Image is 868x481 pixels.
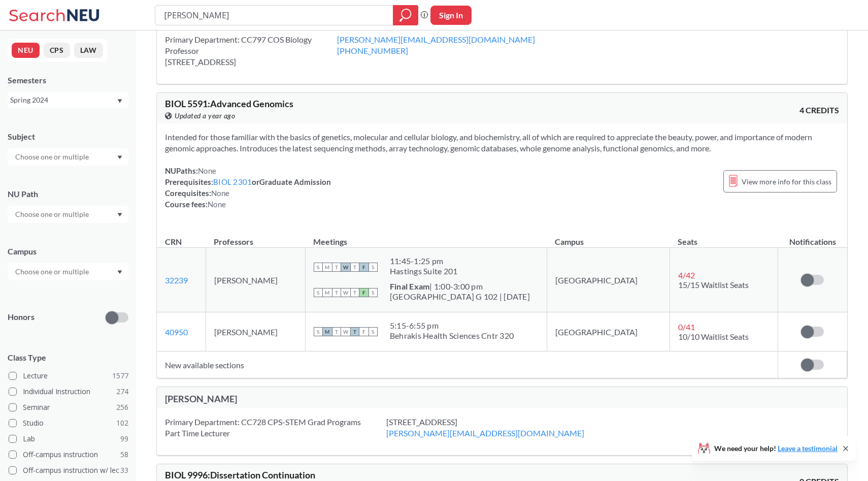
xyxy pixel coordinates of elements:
[390,292,530,302] div: [GEOGRAPHIC_DATA] G 102 | [DATE]
[8,148,128,166] div: Dropdown arrow
[323,263,332,272] span: M
[157,351,778,378] td: New available sections
[390,320,514,331] div: 5:15 - 6:55 pm
[163,7,386,24] input: Class, professor, course number, "phrase"
[386,416,610,439] div: [STREET_ADDRESS]
[165,34,337,68] div: Primary Department: CC797 COS Biology Professor [STREET_ADDRESS]
[678,280,749,290] span: 15/15 Waitlist Seats
[332,288,341,297] span: T
[386,428,584,438] a: [PERSON_NAME][EMAIL_ADDRESS][DOMAIN_NAME]
[337,35,535,44] a: [PERSON_NAME][EMAIL_ADDRESS][DOMAIN_NAME]
[116,418,128,429] span: 102
[165,393,502,404] div: [PERSON_NAME]
[9,416,128,430] label: Studio
[778,226,847,248] th: Notifications
[8,246,128,257] div: Campus
[305,226,547,248] th: Meetings
[8,75,128,86] div: Semesters
[547,248,670,312] td: [GEOGRAPHIC_DATA]
[198,166,216,175] span: None
[9,369,128,382] label: Lecture
[211,188,229,198] span: None
[10,151,95,163] input: Choose one or multiple
[8,352,128,363] span: Class Type
[208,200,226,209] span: None
[10,208,95,220] input: Choose one or multiple
[213,177,252,186] a: BIOL 2301
[390,281,530,292] div: | 1:00-3:00 pm
[165,165,331,210] div: NUPaths: Prerequisites: or Graduate Admission Corequisites: Course fees:
[332,327,341,336] span: T
[314,263,323,272] span: S
[8,131,128,142] div: Subject
[206,226,305,248] th: Professors
[9,464,128,477] label: Off-campus instruction w/ lec
[359,327,369,336] span: F
[74,43,103,58] button: LAW
[341,288,350,297] span: W
[678,270,695,280] span: 4 / 42
[430,6,472,25] button: Sign In
[350,263,359,272] span: T
[10,266,95,278] input: Choose one or multiple
[350,288,359,297] span: T
[165,327,188,337] a: 40950
[120,465,128,476] span: 33
[359,263,369,272] span: F
[8,188,128,200] div: NU Path
[678,332,749,341] span: 10/10 Waitlist Seats
[117,99,122,103] svg: Dropdown arrow
[393,5,418,25] div: magnifying glass
[323,327,332,336] span: M
[165,469,315,480] span: BIOL 9996 : Dissertation Continuation
[742,175,831,188] span: View more info for this class
[369,327,378,336] span: S
[117,155,122,159] svg: Dropdown arrow
[9,448,128,461] label: Off-campus instruction
[206,312,305,351] td: [PERSON_NAME]
[165,275,188,285] a: 32239
[341,327,350,336] span: W
[165,132,812,153] span: Intended for those familiar with the basics of genetics, molecular and cellular biology, and bioc...
[9,432,128,445] label: Lab
[165,416,386,439] div: Primary Department: CC728 CPS-STEM Grad Programs Part Time Lecturer
[8,263,128,280] div: Dropdown arrow
[8,311,35,323] p: Honors
[337,46,408,55] a: [PHONE_NUMBER]
[799,105,839,116] span: 4 CREDITS
[323,288,332,297] span: M
[112,370,128,381] span: 1577
[314,327,323,336] span: S
[116,402,128,413] span: 256
[714,445,838,452] span: We need your help!
[369,263,378,272] span: S
[369,288,378,297] span: S
[778,444,838,453] a: Leave a testimonial
[9,401,128,414] label: Seminar
[8,206,128,223] div: Dropdown arrow
[670,226,778,248] th: Seats
[120,449,128,460] span: 58
[359,288,369,297] span: F
[314,288,323,297] span: S
[116,386,128,397] span: 274
[341,263,350,272] span: W
[120,433,128,444] span: 99
[9,385,128,398] label: Individual Instruction
[390,266,458,276] div: Hastings Suite 201
[678,322,695,332] span: 0 / 41
[44,43,70,58] button: CPS
[390,281,430,291] b: Final Exam
[165,98,293,109] span: BIOL 5591 : Advanced Genomics
[390,331,514,341] div: Behrakis Health Sciences Cntr 320
[10,94,116,106] div: Spring 2024
[175,110,235,121] span: Updated a year ago
[8,92,128,108] div: Spring 2024Dropdown arrow
[547,226,670,248] th: Campus
[350,327,359,336] span: T
[390,256,458,266] div: 11:45 - 1:25 pm
[117,270,122,274] svg: Dropdown arrow
[547,312,670,351] td: [GEOGRAPHIC_DATA]
[206,248,305,312] td: [PERSON_NAME]
[332,263,341,272] span: T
